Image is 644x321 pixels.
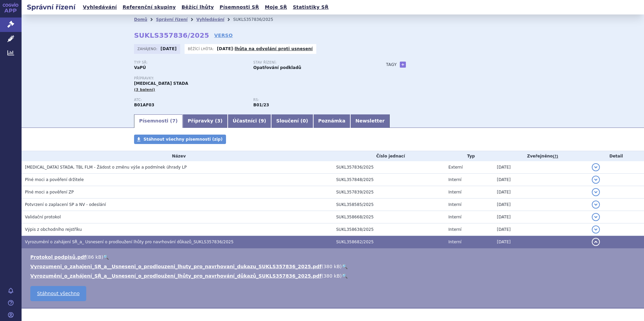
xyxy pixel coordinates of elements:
td: SUKL357836/2025 [333,161,445,174]
li: ( ) [30,254,637,260]
button: detail [592,201,600,209]
a: Písemnosti SŘ [218,3,261,12]
p: ATC: [134,98,247,102]
th: Číslo jednací [333,151,445,161]
a: 🔍 [342,273,348,279]
td: SUKL358585/2025 [333,199,445,211]
strong: gatrany a xabany vyšší síly [253,103,269,107]
span: Externí [448,165,462,170]
td: [DATE] [493,223,588,236]
th: Zveřejněno [493,151,588,161]
a: Správní řízení [156,17,188,22]
span: 0 [302,118,306,123]
a: Písemnosti (7) [134,114,183,128]
a: Vyrozumění_o_zahájení_SŘ_a__Usnesení_o_prodloužení_lhůty_pro_navrhování_důkazů_SUKLS357836_2025.pdf [30,273,322,279]
a: + [400,62,406,68]
td: SUKL358668/2025 [333,211,445,223]
td: [DATE] [493,199,588,211]
span: Běžící lhůta: [188,46,215,51]
span: EDOXABAN STADA, TBL FLM - Žádost o změnu výše a podmínek úhrady LP [25,165,187,170]
span: Interní [448,190,461,194]
span: Interní [448,177,461,182]
button: detail [592,238,600,246]
td: [DATE] [493,161,588,174]
td: [DATE] [493,186,588,199]
a: Vyhledávání [81,3,119,12]
a: 🔍 [342,264,348,269]
th: Typ [445,151,493,161]
a: Běžící lhůty [180,3,216,12]
a: 🔍 [103,254,109,260]
span: Interní [448,240,461,244]
a: Vyrozumeni_o_zahajeni_SR_a__Usneseni_o_prodlouzeni_lhuty_pro_navrhovani_dukazu_SUKLS357836_2025.pdf [30,264,322,269]
h2: Správní řízení [22,2,81,12]
li: ( ) [30,273,637,279]
a: Vyhledávání [196,17,224,22]
strong: VaPÚ [134,65,146,70]
strong: SUKLS357836/2025 [134,31,209,39]
span: Interní [448,202,461,207]
span: Plné moci a pověření držitele [25,177,84,182]
a: Stáhnout všechny písemnosti (zip) [134,135,226,144]
a: Poznámka [313,114,351,128]
a: VERSO [214,32,233,39]
th: Název [22,151,333,161]
th: Detail [588,151,644,161]
span: Stáhnout všechny písemnosti (zip) [143,137,223,142]
a: Newsletter [350,114,390,128]
span: Interní [448,215,461,219]
p: Stav řízení: [253,61,366,65]
span: Potvrzení o zaplacení SP a NV - odeslání [25,202,106,207]
td: [DATE] [493,236,588,248]
li: SUKLS357836/2025 [233,14,282,25]
span: Plné moci a pověření ZP [25,190,74,194]
button: detail [592,163,600,171]
button: detail [592,225,600,234]
button: detail [592,176,600,184]
a: Domů [134,17,147,22]
a: Protokol podpisů.pdf [30,254,86,260]
a: Sloučení (0) [271,114,313,128]
strong: EDOXABAN [134,103,154,107]
span: 7 [172,118,175,123]
a: Stáhnout všechno [30,286,86,301]
p: - [217,46,313,51]
p: RS: [253,98,366,102]
p: Typ SŘ: [134,61,247,65]
a: Moje SŘ [263,3,289,12]
abbr: (?) [553,154,558,159]
a: Účastníci (9) [228,114,271,128]
td: [DATE] [493,174,588,186]
td: SUKL357839/2025 [333,186,445,199]
button: detail [592,188,600,196]
td: SUKL358638/2025 [333,223,445,236]
span: 3 [217,118,221,123]
span: [MEDICAL_DATA] STADA [134,81,188,86]
li: ( ) [30,263,637,270]
strong: Opatřování podkladů [253,65,301,70]
span: 380 kB [323,264,340,269]
a: Statistiky SŘ [291,3,330,12]
strong: [DATE] [161,46,177,51]
span: Výpis z obchodního rejstříku [25,227,82,232]
a: Přípravky (3) [183,114,227,128]
span: Validační protokol [25,215,61,219]
span: 380 kB [323,273,340,279]
span: Interní [448,227,461,232]
a: Referenční skupiny [121,3,178,12]
span: (3 balení) [134,87,155,92]
span: Zahájeno: [137,46,159,51]
strong: [DATE] [217,46,233,51]
button: detail [592,213,600,221]
span: 86 kB [88,254,101,260]
p: Přípravky: [134,76,373,80]
td: SUKL357848/2025 [333,174,445,186]
span: 9 [261,118,264,123]
h3: Tagy [386,61,397,69]
span: Vyrozumění o zahájení SŘ_a_ Usnesení o prodloužení lhůty pro navrhování důkazů_SUKLS357836/2025 [25,240,233,244]
td: [DATE] [493,211,588,223]
a: lhůta na odvolání proti usnesení [235,46,313,51]
td: SUKL358682/2025 [333,236,445,248]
